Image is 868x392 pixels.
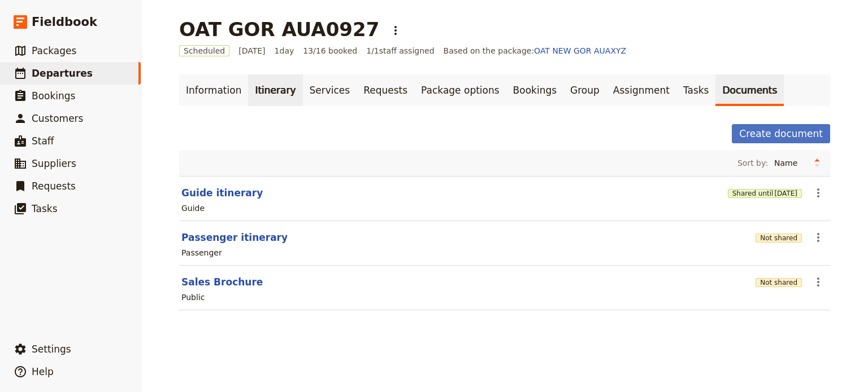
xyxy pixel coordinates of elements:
span: Based on the package: [444,45,627,56]
span: Staff [32,135,54,147]
button: Passenger itinerary [181,231,288,244]
a: Group [563,74,606,106]
a: Services [303,74,357,106]
span: [DATE] [238,45,265,56]
span: 13/16 booked [303,45,357,56]
button: Sales Brochure [181,275,263,289]
span: Tasks [32,203,58,214]
a: Tasks [676,74,716,106]
a: Requests [357,74,414,106]
button: Actions [386,21,405,40]
button: Actions [809,228,828,247]
button: Not shared [756,234,802,243]
span: Customers [32,113,83,124]
a: Documents [715,74,784,106]
a: Bookings [506,74,563,106]
span: Requests [32,180,76,192]
div: Guide [181,202,205,214]
span: Settings [32,343,71,355]
a: Package options [414,74,506,106]
span: 1 / 1 staff assigned [366,45,434,56]
span: Bookings [32,90,75,102]
span: Suppliers [32,158,76,169]
button: Actions [809,272,828,292]
a: Itinerary [248,74,302,106]
div: Public [181,292,205,303]
span: Help [32,366,54,377]
span: Sort by: [737,157,768,169]
a: OAT NEW GOR AUAXYZ [534,46,626,55]
button: Shared until[DATE] [728,189,802,198]
span: 1 day [275,45,294,56]
span: Departures [32,68,93,79]
button: Change sort direction [809,155,826,171]
button: Guide itinerary [181,186,263,200]
a: Assignment [606,74,676,106]
div: Passenger [181,247,222,258]
a: Information [179,74,248,106]
button: Actions [809,183,828,202]
span: Fieldbook [32,14,97,30]
span: Packages [32,45,76,56]
button: Create document [732,124,830,143]
h1: OAT GOR AUA0927 [179,18,379,41]
span: [DATE] [774,189,797,198]
button: Not shared [756,278,802,287]
select: Sort by: [769,155,809,171]
span: Scheduled [179,45,229,56]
